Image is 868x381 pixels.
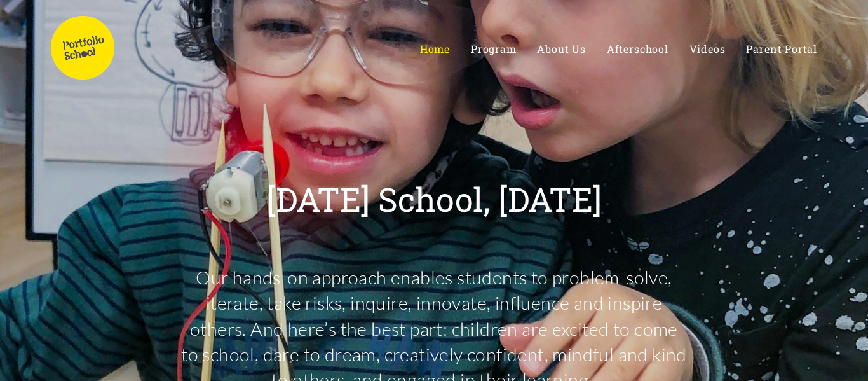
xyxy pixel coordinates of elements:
[689,42,726,55] span: Videos
[746,42,817,55] span: Parent Portal
[471,42,517,55] span: Program
[266,183,602,216] p: [DATE] School, [DATE]
[689,43,726,55] a: Videos
[607,43,668,55] a: Afterschool
[420,43,450,55] a: Home
[607,42,668,55] span: Afterschool
[51,16,114,80] img: Portfolio School
[420,42,450,55] span: Home
[746,43,817,55] a: Parent Portal
[537,42,585,55] span: About Us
